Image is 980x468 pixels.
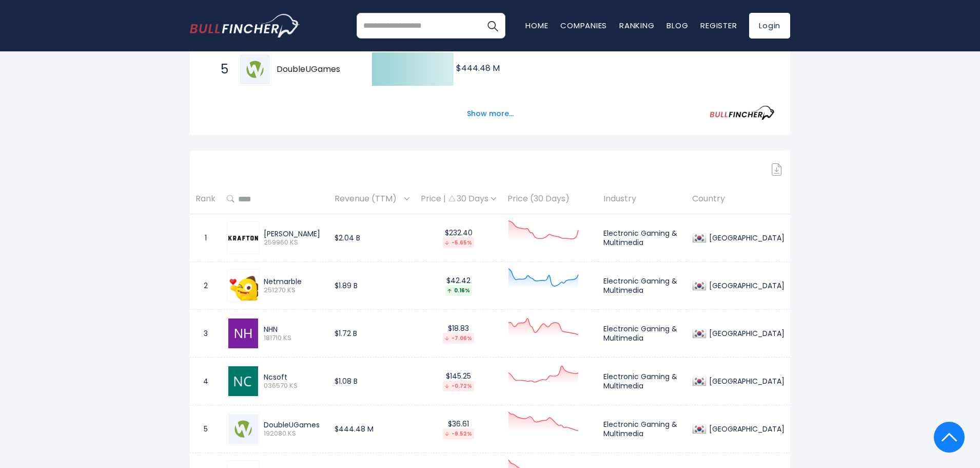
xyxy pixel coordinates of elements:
th: Price (30 Days) [502,184,598,214]
div: DoubleUGames [264,420,323,429]
td: Electronic Gaming & Multimedia [598,358,687,405]
td: 1 [190,214,221,262]
td: Electronic Gaming & Multimedia [598,405,687,453]
div: [GEOGRAPHIC_DATA] [707,233,785,242]
div: $18.83 [421,324,496,344]
a: Register [700,20,737,31]
div: $232.40 [421,228,496,248]
th: Rank [190,184,221,214]
a: Login [749,13,790,39]
div: NHN [264,325,323,334]
img: bullfincher logo [190,14,300,38]
a: Companies [560,20,607,31]
td: $444.48 M [329,405,415,453]
div: Ncsoft [264,372,323,382]
span: 259960.KS [264,238,323,247]
div: 0.16% [445,285,472,296]
div: [GEOGRAPHIC_DATA] [707,424,785,434]
td: 4 [190,358,221,405]
td: $1.72 B [329,310,415,358]
a: Blog [667,20,688,31]
button: Search [480,13,505,39]
div: Netmarble [264,277,323,286]
td: Electronic Gaming & Multimedia [598,310,687,358]
th: Industry [598,184,687,214]
div: $145.25 [421,371,496,391]
div: [GEOGRAPHIC_DATA] [707,377,785,386]
span: 181710.KS [264,334,323,343]
span: DoubleUGames [277,64,354,75]
div: -7.06% [443,333,474,344]
td: Electronic Gaming & Multimedia [598,262,687,310]
div: Price | 30 Days [421,194,496,204]
a: Go to homepage [190,14,300,38]
div: [GEOGRAPHIC_DATA] [707,329,785,338]
div: $42.42 [421,276,496,296]
img: 251270.KS.png [228,271,258,301]
button: Show more... [461,105,520,122]
a: Home [525,20,548,31]
td: 3 [190,310,221,358]
img: 259960.KS.png [228,236,258,241]
td: Electronic Gaming & Multimedia [598,214,687,262]
div: -9.52% [443,428,474,439]
div: -5.65% [443,237,474,248]
a: Ranking [619,20,654,31]
span: 5 [215,61,226,78]
div: $36.61 [421,419,496,439]
span: 036570.KS [264,382,323,390]
div: -0.72% [443,381,474,391]
span: Revenue (TTM) [335,191,402,207]
td: $2.04 B [329,214,415,262]
span: 251270.KS [264,286,323,295]
img: DoubleUGames [240,54,270,84]
td: 2 [190,262,221,310]
td: $1.08 B [329,358,415,405]
text: $444.48 M [456,62,500,74]
td: $1.89 B [329,262,415,310]
td: 5 [190,405,221,453]
div: [GEOGRAPHIC_DATA] [707,281,785,290]
div: [PERSON_NAME] [264,229,323,238]
img: 192080.KS.png [228,414,258,444]
span: 192080.KS [264,429,323,438]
